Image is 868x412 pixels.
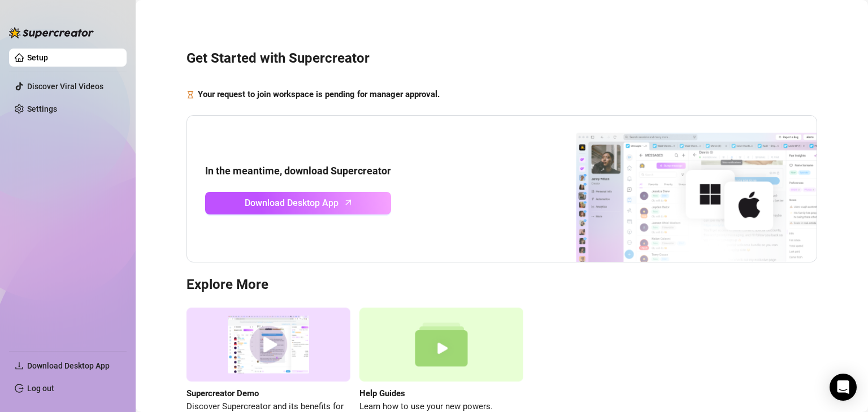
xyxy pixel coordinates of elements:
[342,196,355,209] span: arrow-up
[15,361,24,370] span: download
[534,116,817,262] img: download app
[27,361,110,370] span: Download Desktop App
[359,308,523,382] img: help guides
[186,308,350,382] img: supercreator demo
[27,104,57,113] a: Settings
[205,192,391,214] a: Download Desktop Apparrow-up
[186,388,259,398] strong: Supercreator Demo
[830,374,857,401] div: Open Intercom Messenger
[27,384,54,393] a: Log out
[198,89,440,99] strong: Your request to join workspace is pending for manager approval.
[359,388,405,398] strong: Help Guides
[27,53,48,62] a: Setup
[205,165,391,177] strong: In the meantime, download Supercreator
[27,82,103,91] a: Discover Viral Videos
[9,27,94,38] img: logo-BBDzfeDw.svg
[186,276,817,294] h3: Explore More
[186,50,817,68] h3: Get Started with Supercreator
[245,196,338,210] span: Download Desktop App
[186,88,194,102] span: hourglass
